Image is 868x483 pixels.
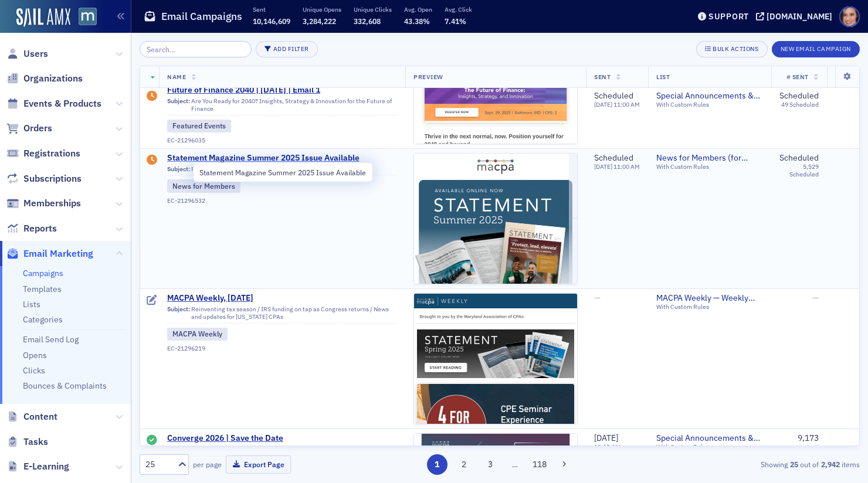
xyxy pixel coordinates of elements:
time: 10:15 AM [594,443,621,451]
a: Registrations [6,147,80,160]
span: 7.41% [445,16,466,26]
span: Subject: [167,97,190,113]
a: Email Send Log [23,334,79,345]
span: Special Announcements & Special Event Invitations [656,91,763,101]
span: 10,146,609 [253,16,290,26]
span: List [656,73,670,81]
a: Content [6,410,57,423]
span: 332,608 [354,16,381,26]
a: Orders [6,122,52,135]
a: Converge 2026 | Save the Date [167,433,397,444]
button: Add Filter [256,41,318,57]
button: Bulk Actions [696,41,767,57]
span: Statement Magazine Summer 2025 Issue Available [167,153,397,164]
a: Email Marketing [6,247,93,260]
span: Email Marketing [23,247,93,260]
a: Users [6,47,48,60]
a: News for Members (for members only) [656,153,763,164]
div: Are You Ready for 2040? Insights, Strategy & Innovation for the Future of Finance [167,97,397,115]
span: Sent [594,73,611,81]
button: Export Page [226,455,291,474]
button: [DOMAIN_NAME] [756,12,836,21]
a: New Email Campaign [772,43,860,53]
div: [DOMAIN_NAME] [767,11,832,22]
a: Campaigns [23,268,63,278]
span: Subject: [167,165,190,173]
a: MACPA Weekly — Weekly Newsletter (for members only) [656,293,763,304]
span: 43.38% [404,16,430,26]
span: Reports [23,222,57,235]
div: Showing out of items [628,459,860,470]
div: Read the latest issue of MACPA's Statement Magazine now! [167,165,397,176]
a: Templates [23,284,62,294]
div: Sent [147,435,157,447]
div: News for Members [167,179,240,192]
p: Unique Opens [303,5,341,13]
a: Opens [23,350,47,360]
a: Categories [23,314,63,325]
div: Support [708,11,749,22]
div: EC-21296035 [167,137,397,144]
a: Reports [6,222,57,235]
span: Preview [413,73,443,81]
label: per page [193,459,222,470]
div: With Custom Rules [656,443,763,451]
span: E-Learning [23,460,69,473]
span: 11:00 AM [613,162,640,171]
button: New Email Campaign [772,41,860,57]
strong: 25 [788,459,800,470]
strong: 2,942 [819,459,842,470]
span: — [812,292,819,303]
div: Featured Events [167,119,231,132]
span: Orders [23,122,52,135]
span: [DATE] [594,162,613,171]
div: 9,173 [779,433,819,444]
a: Clicks [23,365,45,376]
span: Users [23,47,48,60]
div: EC-21296219 [167,345,397,352]
p: Unique Clicks [354,5,392,13]
span: Profile [839,6,860,27]
a: View Homepage [70,8,97,28]
span: Memberships [23,197,81,210]
img: SailAMX [16,8,70,27]
div: Scheduled [594,153,640,164]
div: With Custom Rules [656,101,763,109]
div: Statement Magazine Summer 2025 Issue Available [193,162,373,182]
a: Subscriptions [6,172,82,185]
span: Organizations [23,72,83,85]
a: Future of Finance 2040 | [DATE] | Email 1 [167,85,397,96]
span: Subscriptions [23,172,82,185]
span: Events & Products [23,97,101,110]
div: 5,529 Scheduled [779,163,819,178]
span: Tasks [23,436,48,448]
p: Sent [253,5,290,13]
a: Bounces & Complaints [23,380,107,391]
div: Draft [147,155,157,166]
div: Scheduled [779,153,819,164]
a: Events & Products [6,97,101,110]
a: Tasks [6,436,48,448]
a: MACPA Weekly, [DATE] [167,293,397,304]
button: 3 [480,454,501,475]
p: Avg. Click [445,5,472,13]
button: 1 [427,454,447,475]
div: Bulk Actions [713,46,758,52]
a: Special Announcements & Special Event Invitations [656,433,763,444]
span: Subject: [167,305,190,321]
span: 3,284,222 [303,16,336,26]
span: # Sent [786,73,809,81]
a: Memberships [6,197,81,210]
span: Registrations [23,147,80,160]
div: Reinventing tax season / IRS funding on tap as Congress returns / News and updates for [US_STATE]... [167,305,397,324]
span: Content [23,410,57,423]
span: 11:00 AM [613,101,640,109]
span: — [594,292,601,303]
